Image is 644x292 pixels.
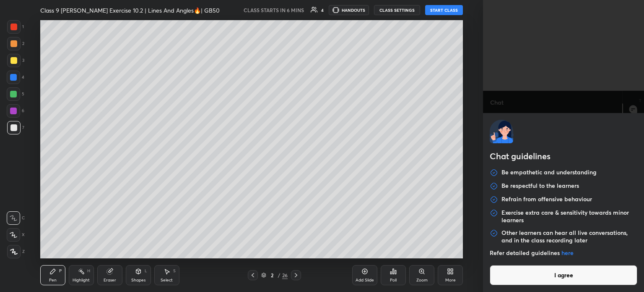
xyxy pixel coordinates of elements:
p: Refrain from offensive behaviour [501,195,592,204]
p: Refer detailed guidelines [490,249,637,257]
div: 5 [7,87,24,101]
a: here [561,249,574,257]
h4: Class 9 [PERSON_NAME] Exercise 10.2 | Lines And Angles🔥| GB50 [40,6,220,14]
div: S [173,269,176,273]
div: More [445,278,456,282]
div: Highlight [73,278,90,282]
div: P [59,269,62,273]
p: Other learners can hear all live conversations, and in the class recording later [501,229,637,244]
div: 2 [7,37,24,50]
div: 2 [268,273,276,278]
div: 7 [7,121,24,134]
div: Select [161,278,173,282]
div: / [278,273,280,278]
button: HANDOUTS [329,5,369,15]
p: Exercise extra care & sensitivity towards minor learners [501,209,637,224]
div: X [7,228,25,242]
div: Z [7,245,25,258]
div: 4 [321,8,324,12]
div: 4 [7,71,24,84]
h5: CLASS STARTS IN 6 MINS [244,6,304,14]
div: Pen [49,278,57,282]
h2: Chat guidelines [490,150,637,164]
div: L [145,269,147,273]
div: Poll [390,278,397,282]
div: Zoom [416,278,428,282]
p: Be empathetic and understanding [501,168,597,177]
div: Shapes [131,278,145,282]
div: H [87,269,90,273]
p: Be respectful to the learners [501,182,579,190]
div: C [7,211,25,225]
div: 1 [7,20,24,34]
div: Eraser [104,278,116,282]
div: Add Slide [356,278,374,282]
div: 6 [7,104,24,118]
div: 3 [7,54,24,67]
button: I agree [490,265,637,285]
button: START CLASS [425,5,463,15]
button: CLASS SETTINGS [374,5,420,15]
div: 26 [282,271,288,279]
